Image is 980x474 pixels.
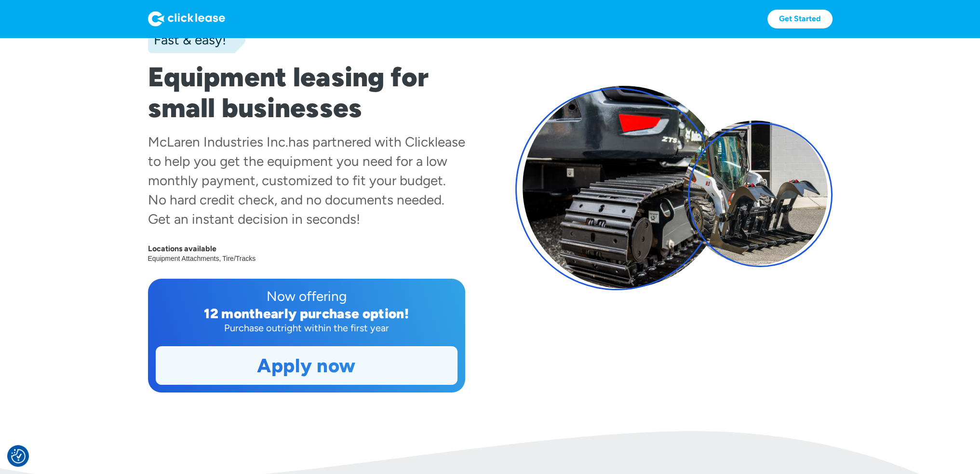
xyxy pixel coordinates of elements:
[156,347,457,384] a: Apply now
[148,30,226,49] div: Fast & easy!
[148,62,465,123] h1: Equipment leasing for small businesses
[11,449,26,463] img: Revisit consent button
[204,305,263,322] div: 12 month
[767,10,832,28] a: Get Started
[156,286,457,306] div: Now offering
[148,11,225,27] img: Logo
[156,321,457,335] div: Purchase outright within the first year
[222,254,257,263] div: Tire/Tracks
[148,254,223,263] div: Equipment Attachments
[263,305,409,322] div: early purchase option!
[148,244,465,254] div: Locations available
[148,134,288,150] div: McLaren Industries Inc.
[148,134,465,227] div: has partnered with Clicklease to help you get the equipment you need for a low monthly payment, c...
[11,449,26,463] button: Consent Preferences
